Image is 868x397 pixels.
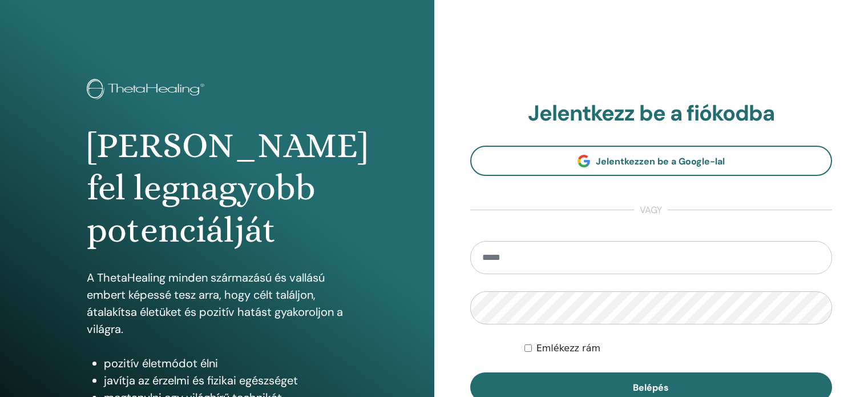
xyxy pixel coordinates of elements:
[104,355,348,372] li: pozitív életmódot élni
[470,146,833,176] a: Jelentkezzen be a Google-lal
[536,342,600,355] label: Emlékezz rám
[87,269,348,338] p: A ThetaHealing minden származású és vallású embert képessé tesz arra, hogy célt találjon, átalakí...
[596,155,725,167] span: Jelentkezzen be a Google-lal
[634,203,668,217] span: vagy
[633,382,669,394] span: Belépés
[104,372,348,389] li: javítja az érzelmi és fizikai egészséget
[87,125,348,252] h1: [PERSON_NAME] fel legnagyobb potenciálját
[524,342,832,355] div: Keep me authenticated indefinitely or until I manually logout
[470,101,833,127] h2: Jelentkezz be a fiókodba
